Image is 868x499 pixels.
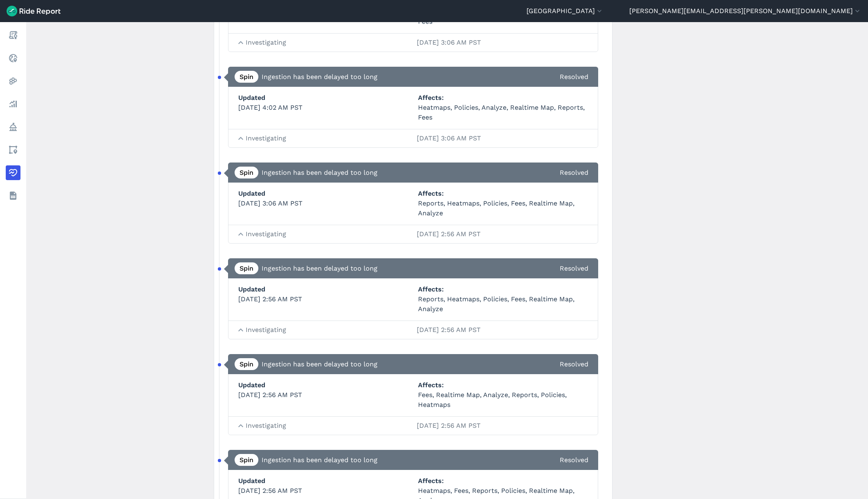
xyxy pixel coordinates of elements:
[418,199,588,218] div: Reports, Heatmaps, Policies, Fees, Realtime Map, Analyze
[238,380,408,410] div: [DATE] 2:56 AM PST
[238,34,588,52] summary: Investigating[DATE] 3:06 AM PST
[238,129,588,147] summary: Investigating[DATE] 3:06 AM PST
[6,51,20,65] a: Realtime
[6,97,20,111] a: Analyze
[527,6,604,16] button: [GEOGRAPHIC_DATA]
[235,167,258,178] a: Spin
[238,321,588,339] summary: Investigating[DATE] 2:56 AM PST
[560,264,588,273] span: Resolved
[238,93,408,122] div: [DATE] 4:02 AM PST
[246,38,588,47] span: Investigating
[417,325,588,335] span: [DATE] 2:56 AM PST
[418,103,588,122] div: Heatmaps, Policies, Analyze, Realtime Map, Reports, Fees
[560,168,588,178] span: Resolved
[418,189,588,199] h4: Affects :
[7,6,61,16] img: Ride Report
[418,390,588,410] div: Fees, Realtime Map, Analyze, Reports, Policies, Heatmaps
[417,229,588,239] span: [DATE] 2:56 AM PST
[417,133,588,143] span: [DATE] 3:06 AM PST
[6,74,20,88] a: Heatmaps
[6,142,20,157] a: Areas
[262,359,377,369] h3: Ingestion has been delayed too long
[417,421,588,431] span: [DATE] 2:56 AM PST
[238,380,408,390] h4: Updated
[262,72,377,82] h3: Ingestion has been delayed too long
[238,189,408,199] h4: Updated
[6,120,20,134] a: Policy
[246,229,588,239] span: Investigating
[418,93,588,103] h4: Affects :
[238,476,408,486] h4: Updated
[238,189,408,218] div: [DATE] 3:06 AM PST
[238,93,408,103] h4: Updated
[246,325,588,335] span: Investigating
[246,421,588,431] span: Investigating
[418,284,588,294] h4: Affects :
[418,294,588,314] div: Reports, Heatmaps, Policies, Fees, Realtime Map, Analyze
[238,284,408,314] div: [DATE] 2:56 AM PST
[262,168,377,178] h3: Ingestion has been delayed too long
[262,455,377,465] h3: Ingestion has been delayed too long
[238,417,588,435] summary: Investigating[DATE] 2:56 AM PST
[560,72,588,82] span: Resolved
[238,225,588,243] summary: Investigating[DATE] 2:56 AM PST
[417,38,588,47] span: [DATE] 3:06 AM PST
[629,6,861,16] button: [PERSON_NAME][EMAIL_ADDRESS][PERSON_NAME][DOMAIN_NAME]
[235,454,258,466] a: Spin
[6,165,20,180] a: Health
[235,358,258,370] a: Spin
[262,264,377,273] h3: Ingestion has been delayed too long
[418,476,588,486] h4: Affects :
[560,455,588,465] span: Resolved
[235,262,258,274] a: Spin
[560,359,588,369] span: Resolved
[6,28,20,43] a: Report
[238,284,408,294] h4: Updated
[6,188,20,203] a: Datasets
[246,133,588,143] span: Investigating
[235,71,258,83] a: Spin
[418,380,588,390] h4: Affects :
